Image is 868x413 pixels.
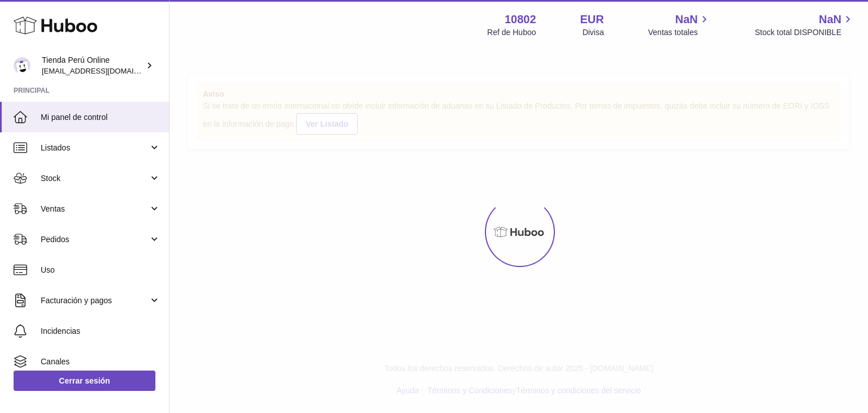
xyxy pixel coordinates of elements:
span: Stock total DISPONIBLE [755,27,854,38]
a: NaN Ventas totales [648,12,711,38]
span: NaN [819,12,841,27]
div: Ref de Huboo [487,27,536,38]
div: Divisa [583,27,604,38]
img: contacto@tiendaperuonline.com [14,57,31,74]
span: Incidencias [41,326,160,337]
span: Facturación y pagos [41,295,149,306]
a: NaN Stock total DISPONIBLE [755,12,854,38]
span: [EMAIL_ADDRESS][DOMAIN_NAME] [42,66,166,75]
span: Canales [41,356,160,367]
span: Ventas totales [648,27,711,38]
strong: EUR [580,12,604,27]
span: Stock [41,173,149,184]
span: Mi panel de control [41,112,160,123]
span: Listados [41,143,149,153]
span: Pedidos [41,234,149,245]
div: Tienda Perú Online [42,55,144,76]
strong: 10802 [505,12,536,27]
span: Ventas [41,204,149,214]
span: Uso [41,265,160,276]
span: NaN [675,12,698,27]
a: Cerrar sesión [14,371,155,391]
